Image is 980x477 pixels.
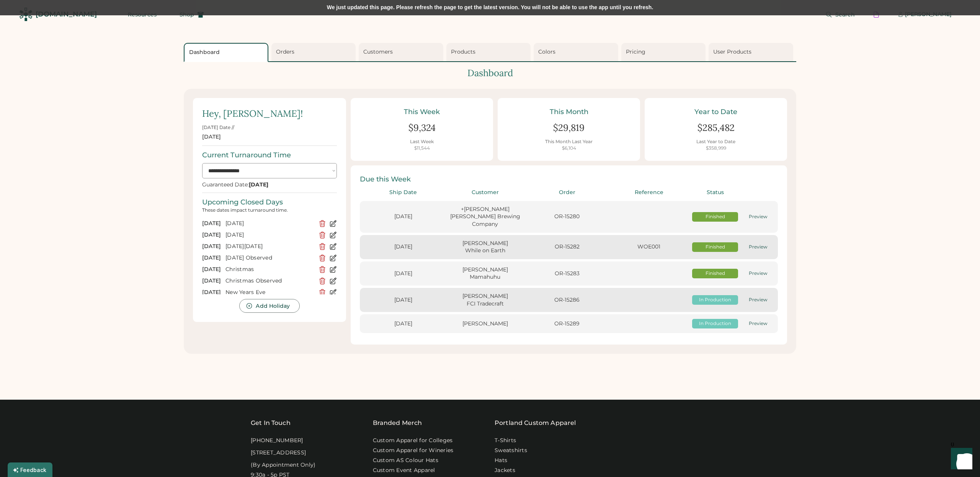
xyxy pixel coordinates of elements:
[528,296,606,304] div: OR-15286
[610,243,688,251] div: WOE001
[363,48,441,56] div: Customers
[446,240,524,255] div: [PERSON_NAME] While on Earth
[202,207,337,213] div: These dates impact turnaround time.
[706,145,726,152] div: $358,999
[364,296,442,304] div: [DATE]
[408,121,436,134] div: $9,324
[692,189,738,196] div: Status
[184,67,796,80] div: Dashboard
[495,467,515,474] a: Jackets
[528,270,606,278] div: OR-15283
[373,418,422,428] div: Branded Merch
[743,214,773,220] div: Preview
[202,124,234,131] div: [DATE] Date //
[835,12,855,17] span: Search
[446,266,524,281] div: [PERSON_NAME] Mamahuhu
[202,107,303,120] div: Hey, [PERSON_NAME]!
[202,289,221,296] div: [DATE]
[507,107,631,117] div: This Month
[202,220,221,227] div: [DATE]
[697,121,735,134] div: $285,482
[360,107,484,117] div: This Week
[743,244,773,250] div: Preview
[495,457,507,464] a: Hats
[225,277,314,285] div: Christmas Observed
[276,48,354,56] div: Orders
[364,320,442,328] div: [DATE]
[610,189,688,196] div: Reference
[743,270,773,277] div: Preview
[692,214,738,220] div: Finished
[446,189,524,196] div: Customer
[562,145,576,152] div: $6,104
[225,289,314,296] div: New Years Eve
[528,320,606,328] div: OR-15289
[944,443,977,475] iframe: Front Chat
[364,270,442,278] div: [DATE]
[202,133,221,141] div: [DATE]
[446,292,524,307] div: [PERSON_NAME] FCI Tradecraft
[239,299,299,313] button: Add Holiday
[538,48,616,56] div: Colors
[528,213,606,221] div: OR-15280
[414,145,430,152] div: $11,544
[553,121,585,134] div: $29,819
[692,270,738,277] div: Finished
[360,175,778,184] div: Due this Week
[495,418,576,428] a: Portland Custom Apparel
[373,467,435,474] a: Custom Event Apparel
[713,48,791,56] div: User Products
[373,457,438,464] a: Custom AS Colour Hats
[654,107,778,117] div: Year to Date
[495,447,527,454] a: Sweatshirts
[225,220,314,227] div: [DATE]
[696,139,735,145] div: Last Year to Date
[446,320,524,328] div: [PERSON_NAME]
[495,437,516,444] a: T-Shirts
[202,198,283,207] div: Upcoming Closed Days
[364,189,442,196] div: Ship Date
[692,297,738,303] div: In Production
[225,231,314,239] div: [DATE]
[364,213,442,221] div: [DATE]
[528,243,606,251] div: OR-15282
[180,12,194,17] span: Shop
[202,277,221,285] div: [DATE]
[225,243,314,250] div: [DATE][DATE]
[225,254,314,262] div: [DATE] Observed
[373,437,453,444] a: Custom Apparel for Colleges
[189,49,265,56] div: Dashboard
[626,48,704,56] div: Pricing
[743,320,773,327] div: Preview
[451,48,529,56] div: Products
[364,243,442,251] div: [DATE]
[446,206,524,228] div: +[PERSON_NAME] [PERSON_NAME] Brewing Company
[692,244,738,250] div: Finished
[743,297,773,303] div: Preview
[251,437,303,444] div: [PHONE_NUMBER]
[692,320,738,327] div: In Production
[251,418,291,428] div: Get In Touch
[251,461,315,469] div: (By Appointment Only)
[545,139,593,145] div: This Month Last Year
[202,231,221,239] div: [DATE]
[202,254,221,262] div: [DATE]
[410,139,434,145] div: Last Week
[202,266,221,273] div: [DATE]
[249,181,268,188] strong: [DATE]
[202,243,221,250] div: [DATE]
[202,181,268,188] div: Guaranteed Date:
[528,189,606,196] div: Order
[251,449,306,457] div: [STREET_ADDRESS]
[202,150,291,160] div: Current Turnaround Time
[225,266,314,273] div: Christmas
[373,447,454,454] a: Custom Apparel for Wineries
